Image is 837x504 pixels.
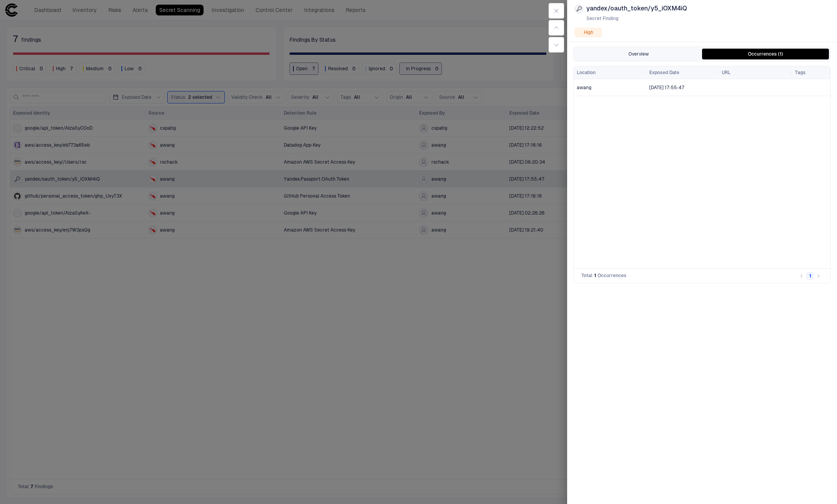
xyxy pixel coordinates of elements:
[806,272,814,280] button: page 1
[586,15,687,22] span: Secret Finding
[594,272,596,279] span: 1
[581,272,593,279] span: Total
[575,49,702,59] button: Overview
[577,85,591,90] span: awang
[649,85,684,91] div: 8/22/2025 21:55:47 (GMT+00:00 UTC)
[795,69,806,76] span: Tags
[584,29,593,36] span: High
[649,85,684,91] span: [DATE] 17:55:47
[577,69,596,76] span: Location
[702,49,829,59] button: Occurrences (1)
[598,272,626,279] span: Occurrences
[586,5,687,12] span: yandex/oauth_token/y5_iOXM4iQ
[722,69,731,76] span: URL
[797,271,823,280] nav: pagination navigation
[649,69,679,76] span: Exposed Date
